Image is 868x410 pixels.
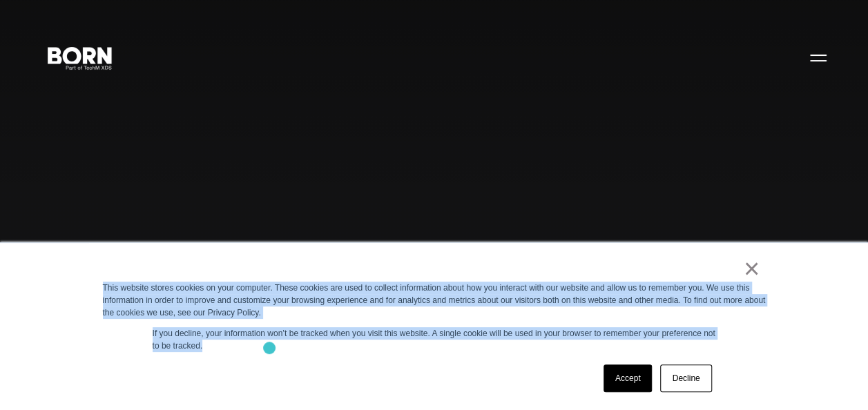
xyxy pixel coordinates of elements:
a: Accept [604,364,653,392]
a: Decline [660,364,711,392]
div: This website stores cookies on your computer. These cookies are used to collect information about... [103,282,766,319]
p: If you decline, your information won’t be tracked when you visit this website. A single cookie wi... [153,327,716,352]
a: × [744,262,760,275]
button: Open [802,43,835,72]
